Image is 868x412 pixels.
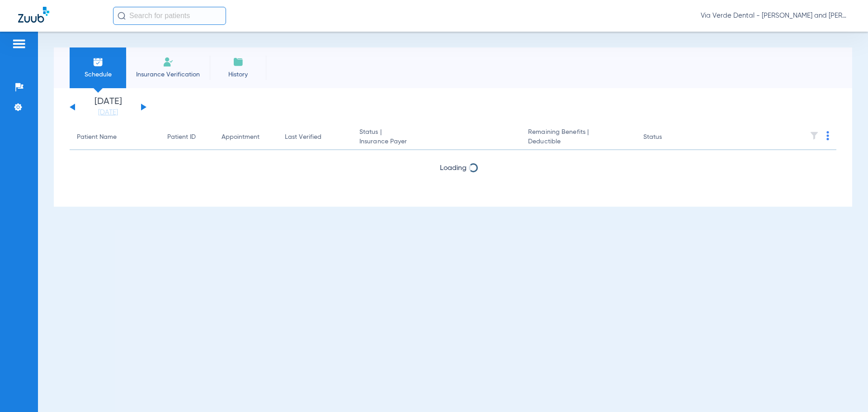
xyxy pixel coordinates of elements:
[352,125,521,150] th: Status |
[217,70,259,79] span: History
[93,57,104,67] img: Schedule
[222,133,259,142] div: Appointment
[233,57,244,67] img: History
[12,38,26,49] img: hamburger-icon
[521,125,636,150] th: Remaining Benefits |
[440,165,467,172] span: Loading
[826,131,829,140] img: group-dot-blue.svg
[77,133,117,142] div: Patient Name
[167,133,207,142] div: Patient ID
[222,133,270,142] div: Appointment
[133,70,203,79] span: Insurance Verification
[113,7,226,25] input: Search for patients
[167,133,196,142] div: Patient ID
[18,7,49,23] img: Zuub Logo
[359,137,514,147] span: Insurance Payer
[81,97,135,117] li: [DATE]
[77,133,153,142] div: Patient Name
[636,125,697,150] th: Status
[810,131,819,140] img: filter.svg
[285,133,345,142] div: Last Verified
[285,133,321,142] div: Last Verified
[76,70,119,79] span: Schedule
[701,11,850,20] span: Via Verde Dental - [PERSON_NAME] and [PERSON_NAME] DDS
[118,12,126,20] img: Search Icon
[163,57,174,67] img: Manual Insurance Verification
[528,137,628,147] span: Deductible
[81,108,135,117] a: [DATE]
